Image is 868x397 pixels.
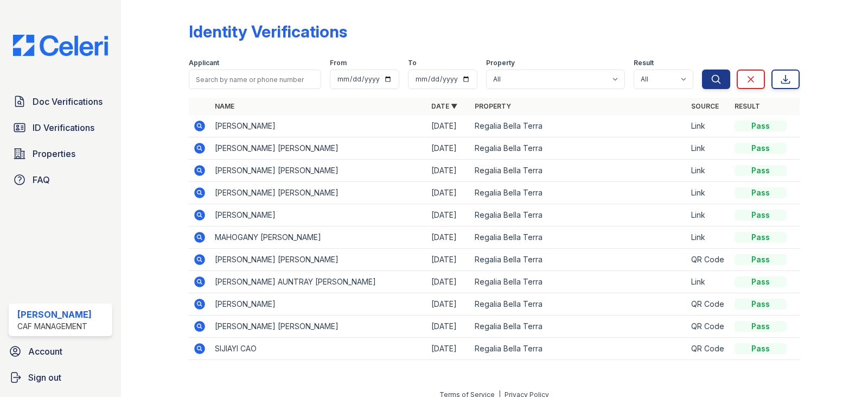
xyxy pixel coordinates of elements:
div: Pass [735,299,787,310]
div: CAF Management [17,321,92,332]
a: FAQ [9,169,112,191]
a: Name [215,102,234,110]
td: SIJIAYI CAO [210,338,427,360]
td: Regalia Bella Terra [470,271,687,293]
td: [PERSON_NAME] [210,204,427,226]
td: Regalia Bella Terra [470,293,687,316]
div: Pass [735,143,787,154]
td: [PERSON_NAME] [PERSON_NAME] [210,316,427,338]
td: Regalia Bella Terra [470,249,687,271]
td: QR Code [687,249,730,271]
td: [DATE] [427,338,470,360]
a: Sign out [4,367,117,388]
td: Regalia Bella Terra [470,226,687,249]
td: Link [687,271,730,293]
td: [DATE] [427,115,470,137]
td: Regalia Bella Terra [470,204,687,226]
td: Regalia Bella Terra [470,137,687,160]
td: Link [687,182,730,204]
td: [DATE] [427,293,470,316]
a: Properties [9,143,112,165]
td: [PERSON_NAME] [210,115,427,137]
div: Pass [735,343,787,354]
td: QR Code [687,316,730,338]
td: Link [687,226,730,249]
a: Result [735,102,760,110]
span: Properties [33,147,75,160]
label: Property [486,59,515,67]
td: [DATE] [427,271,470,293]
td: QR Code [687,338,730,360]
td: Regalia Bella Terra [470,182,687,204]
span: Sign out [28,371,61,384]
div: [PERSON_NAME] [17,308,92,321]
div: Pass [735,321,787,332]
td: [DATE] [427,137,470,160]
label: Result [634,59,654,67]
img: CE_Logo_Blue-a8612792a0a2168367f1c8372b55b34899dd931a85d93a1a3d3e32e68fde9ad4.png [4,35,117,56]
td: Link [687,160,730,182]
div: Pass [735,210,787,220]
td: QR Code [687,293,730,316]
td: [DATE] [427,182,470,204]
td: [PERSON_NAME] [210,293,427,316]
div: Pass [735,276,787,287]
td: [PERSON_NAME] [PERSON_NAME] [210,137,427,160]
span: Doc Verifications [33,95,103,108]
td: Regalia Bella Terra [470,160,687,182]
td: Link [687,115,730,137]
label: From [330,59,347,67]
a: Doc Verifications [9,91,112,112]
td: [DATE] [427,226,470,249]
div: Identity Verifications [189,22,347,41]
input: Search by name or phone number [189,70,321,89]
td: [PERSON_NAME] [PERSON_NAME] [210,249,427,271]
td: Regalia Bella Terra [470,115,687,137]
span: ID Verifications [33,121,94,134]
td: [PERSON_NAME] AUNTRAY [PERSON_NAME] [210,271,427,293]
label: To [408,59,417,67]
a: Source [691,102,719,110]
a: Date ▼ [431,102,457,110]
td: Link [687,204,730,226]
a: Account [4,341,117,362]
div: Pass [735,232,787,243]
td: [DATE] [427,316,470,338]
span: Account [28,345,62,358]
td: MAHOGANY [PERSON_NAME] [210,226,427,249]
td: Regalia Bella Terra [470,338,687,360]
div: Pass [735,165,787,176]
a: Property [475,102,511,110]
label: Applicant [189,59,219,67]
div: Pass [735,121,787,131]
td: [DATE] [427,204,470,226]
div: Pass [735,187,787,198]
td: [PERSON_NAME] [PERSON_NAME] [210,160,427,182]
td: [PERSON_NAME] [PERSON_NAME] [210,182,427,204]
td: [DATE] [427,249,470,271]
a: ID Verifications [9,117,112,138]
td: Link [687,137,730,160]
td: Regalia Bella Terra [470,316,687,338]
div: Pass [735,254,787,265]
span: FAQ [33,173,50,186]
td: [DATE] [427,160,470,182]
